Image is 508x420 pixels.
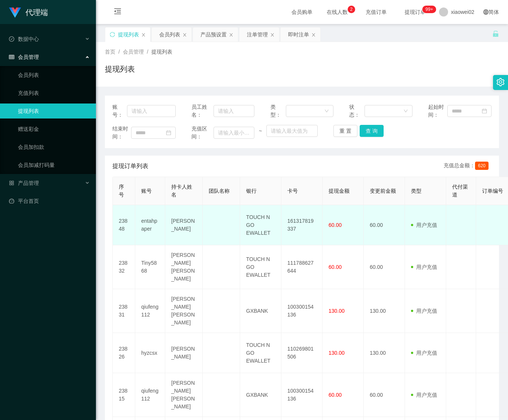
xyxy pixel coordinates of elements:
[9,180,14,186] i: 图标: appstore-o
[370,188,396,194] span: 变更前金额
[349,103,365,119] span: 状态：
[281,373,323,417] td: 100300154136
[324,109,329,114] i: 图标: down
[411,188,421,194] span: 类型
[333,125,357,137] button: 重 置
[270,103,286,119] span: 类型：
[475,162,489,170] span: 620
[254,127,266,135] span: ~
[428,103,447,119] span: 起始时间：
[135,205,165,245] td: entahpaper
[281,205,323,245] td: 161317819337
[209,188,230,194] span: 团队名称
[247,27,268,42] div: 注单管理
[18,157,90,172] a: 会员加减打码量
[240,373,281,417] td: GXBANK
[112,125,131,141] span: 结束时间：
[9,180,39,186] span: 产品管理
[113,333,135,373] td: 23826
[364,333,405,373] td: 130.00
[482,188,503,194] span: 订单编号
[118,49,120,55] span: /
[171,184,192,198] span: 持卡人姓名
[112,162,148,171] span: 提现订单列表
[123,49,144,55] span: 会员管理
[119,184,124,198] span: 序号
[18,85,90,100] a: 充值列表
[266,125,318,137] input: 请输入最大值为
[329,222,342,228] span: 60.00
[229,33,233,37] i: 图标: close
[492,30,499,37] i: 图标: unlock
[141,33,146,37] i: 图标: close
[329,350,345,356] span: 130.00
[127,105,175,117] input: 请输入
[9,193,90,208] a: 图标: dashboard平台首页
[135,333,165,373] td: hyzcsx
[105,63,135,75] h1: 提现列表
[411,308,437,314] span: 用户充值
[113,245,135,289] td: 23832
[18,67,90,82] a: 会员列表
[360,125,384,137] button: 查 询
[496,78,505,86] i: 图标: setting
[214,105,255,117] input: 请输入
[281,333,323,373] td: 110269801506
[240,245,281,289] td: TOUCH N GO EWALLET
[411,350,437,356] span: 用户充值
[110,32,115,37] i: 图标: sync
[165,289,203,333] td: [PERSON_NAME] [PERSON_NAME]
[113,373,135,417] td: 23815
[159,27,180,42] div: 会员列表
[281,289,323,333] td: 100300154136
[200,27,227,42] div: 产品预设置
[113,289,135,333] td: 23831
[411,392,437,398] span: 用户充值
[151,49,172,55] span: 提现列表
[135,245,165,289] td: Tiny5868
[452,184,468,198] span: 代付渠道
[483,9,489,15] i: 图标: global
[165,333,203,373] td: [PERSON_NAME]
[9,54,39,60] span: 会员管理
[288,27,309,42] div: 即时注单
[182,33,187,37] i: 图标: close
[9,54,14,60] i: 图标: table
[191,103,214,119] span: 员工姓名：
[105,0,130,24] i: 图标: menu-fold
[165,245,203,289] td: [PERSON_NAME] [PERSON_NAME]
[311,33,316,37] i: 图标: close
[166,130,171,135] i: 图标: calendar
[135,373,165,417] td: qiufeng112
[411,264,437,270] span: 用户充值
[147,49,148,55] span: /
[444,162,492,171] div: 充值总金额：
[362,9,390,15] span: 充值订单
[364,373,405,417] td: 60.00
[9,9,48,15] a: 代理端
[18,121,90,136] a: 赠送彩金
[423,6,436,13] sup: 1209
[348,6,355,13] sup: 2
[135,289,165,333] td: qiufeng112
[364,245,405,289] td: 60.00
[214,127,255,139] input: 请输入最小值为
[281,245,323,289] td: 111788627644
[191,125,214,141] span: 充值区间：
[329,392,342,398] span: 60.00
[105,49,115,55] span: 首页
[165,373,203,417] td: [PERSON_NAME] [PERSON_NAME]
[118,27,139,42] div: 提现列表
[165,205,203,245] td: [PERSON_NAME]
[287,188,298,194] span: 卡号
[9,36,14,42] i: 图标: check-circle-o
[364,205,405,245] td: 60.00
[141,188,152,194] span: 账号
[401,9,429,15] span: 提现订单
[240,333,281,373] td: TOUCH N GO EWALLET
[9,36,39,42] span: 数据中心
[112,103,127,119] span: 账号：
[403,109,408,114] i: 图标: down
[113,205,135,245] td: 23848
[270,33,275,37] i: 图标: close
